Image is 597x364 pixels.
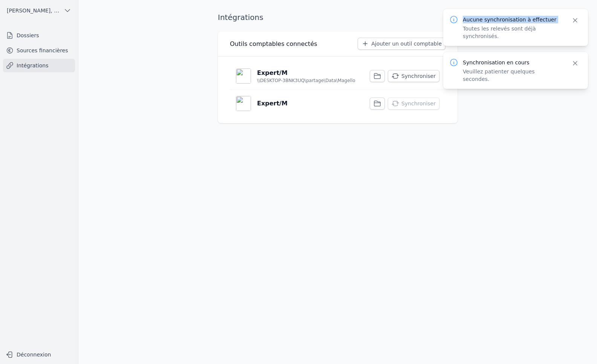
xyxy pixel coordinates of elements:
p: \\DESKTOP-3BNK3UQ\partage\Data\Magello [257,78,355,84]
a: Expert/M \\DESKTOP-3BNK3UQ\partage\Data\Magello Synchroniser [230,62,445,90]
button: Synchroniser [388,70,439,82]
p: Toutes les relevés sont déjà synchronisés. [463,25,562,40]
a: Intégrations [3,59,75,72]
button: [PERSON_NAME], [PERSON_NAME] [3,5,75,17]
button: Synchroniser [388,97,439,110]
p: Aucune synchronisation à effectuer [463,16,562,23]
p: Expert/M [257,99,288,108]
button: Ajouter un outil comptable [358,38,445,50]
span: [PERSON_NAME], [PERSON_NAME] [7,7,61,14]
h1: Intégrations [218,12,263,23]
a: Dossiers [3,29,75,42]
p: Veuillez patienter quelques secondes. [463,68,562,83]
p: Expert/M [257,69,288,78]
a: Sources financières [3,44,75,57]
button: Déconnexion [3,349,75,361]
h3: Outils comptables connectés [230,40,317,49]
p: Synchronisation en cours [463,59,562,66]
a: Expert/M Synchroniser [230,90,445,117]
